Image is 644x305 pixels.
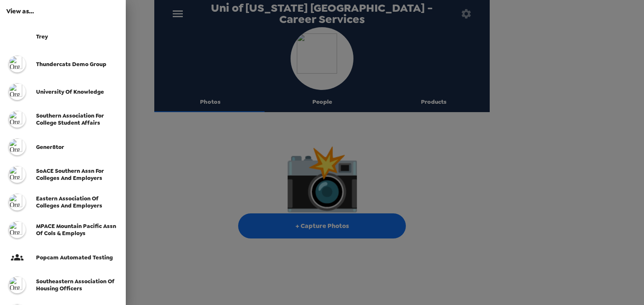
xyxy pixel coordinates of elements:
span: Southeastern Association of Housing Officers [36,278,114,292]
img: userImage [7,26,28,47]
span: Eastern Association of Colleges and Employers [36,195,102,209]
img: org logo [9,277,26,293]
img: org logo [9,111,26,128]
span: Southern Association for College Student Affairs [36,112,104,126]
span: MPACE Mountain Pacific Assn of Cols & Employs [36,223,116,237]
img: org logo [9,56,26,72]
img: org logo [9,138,26,155]
span: University of Knowledge [36,88,104,95]
img: org logo [9,221,26,238]
span: SoACE Southern Assn for Colleges and Employers [36,167,104,182]
img: org logo [9,166,26,183]
span: gener8tor [36,144,64,151]
img: org logo [9,83,26,100]
span: Popcam Automated Testing [36,254,113,261]
img: org logo [9,194,26,210]
h6: View as... [6,6,119,16]
span: Trey [36,33,48,40]
span: Thundercats Demo Group [36,61,106,68]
